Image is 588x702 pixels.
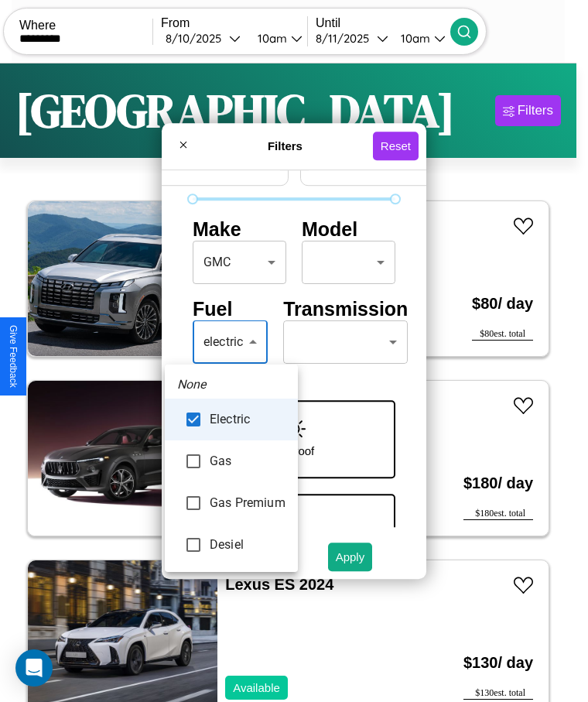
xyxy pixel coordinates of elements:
[8,325,19,388] div: Give Feedback
[210,536,285,554] span: Desiel
[177,375,207,394] em: None
[210,494,285,512] span: Gas Premium
[210,452,285,471] span: Gas
[210,410,285,429] span: Electric
[15,649,53,687] div: Open Intercom Messenger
